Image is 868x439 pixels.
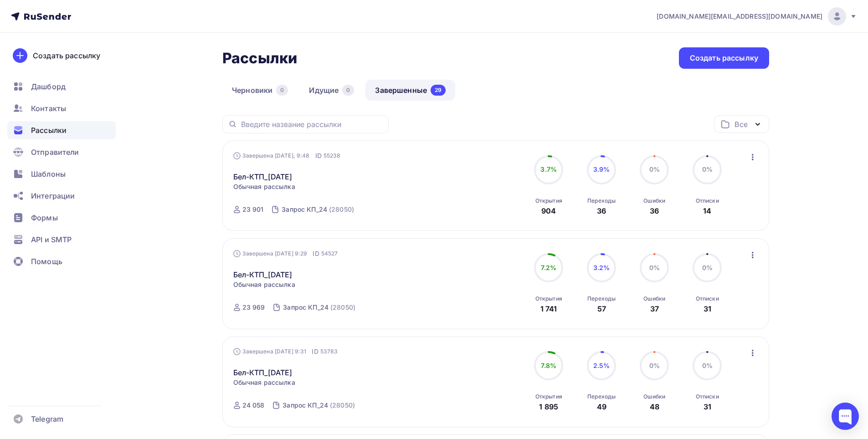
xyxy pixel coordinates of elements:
div: Отписки [696,295,719,302]
span: Дашборд [31,81,66,92]
div: 36 [597,205,606,216]
div: Отписки [696,393,719,400]
a: Завершенные29 [365,80,455,101]
span: 0% [702,165,713,173]
span: 3.2% [593,264,610,271]
div: Ошибки [643,393,665,400]
input: Введите название рассылки [241,119,383,129]
span: Отправители [31,147,79,158]
span: Обычная рассылка [233,280,295,289]
a: Отправители [7,143,116,161]
span: Формы [31,212,58,223]
span: 0% [702,264,713,271]
div: Завершена [DATE] 9:29 [233,249,338,258]
div: Все [734,119,747,130]
a: Дашборд [7,77,116,96]
a: Бел-КТП_[DATE] [233,269,293,280]
a: Бел-КТП_[DATE] [233,171,293,182]
span: 7.8% [541,362,556,369]
div: 1 741 [540,303,557,314]
span: Рассылки [31,125,67,136]
a: Запрос КП_24 (28050) [282,300,356,315]
div: 49 [597,401,606,412]
a: Шаблоны [7,165,116,183]
div: 24 058 [242,401,265,410]
span: 0% [649,165,660,173]
div: 57 [597,303,606,314]
a: Черновики0 [222,80,298,101]
span: Обычная рассылка [233,378,295,387]
div: Переходы [587,295,616,302]
div: Ошибки [643,197,665,204]
span: Шаблоны [31,168,66,179]
h2: Рассылки [222,49,297,67]
div: Создать рассылку [690,53,758,63]
div: Создать рассылку [33,50,100,61]
div: 37 [650,303,659,314]
div: 23 969 [242,303,265,312]
div: Переходы [587,393,616,400]
div: Открытия [535,393,562,400]
div: 14 [703,205,711,216]
div: (28050) [330,303,355,312]
span: ID [315,151,322,160]
div: Отписки [696,197,719,204]
div: Завершена [DATE] 9:31 [233,347,338,356]
div: Ошибки [643,295,665,302]
div: 1 895 [539,401,558,412]
div: Завершена [DATE], 9:48 [233,151,341,160]
span: ID [312,347,318,356]
a: [DOMAIN_NAME][EMAIL_ADDRESS][DOMAIN_NAME] [657,7,857,26]
div: 29 [431,85,446,96]
span: Telegram [31,413,63,424]
button: Все [714,115,769,133]
span: Помощь [31,256,62,267]
div: Переходы [587,197,616,204]
span: API и SMTP [31,234,72,245]
a: Идущие0 [299,80,364,101]
div: 36 [650,205,659,216]
div: Запрос КП_24 [283,303,329,312]
a: Формы [7,209,116,227]
span: 0% [702,362,713,369]
div: 904 [541,205,556,216]
span: 2.5% [593,362,610,369]
a: Запрос КП_24 (28050) [282,398,356,413]
div: 0 [276,85,288,96]
div: 0 [342,85,354,96]
div: 31 [704,401,711,412]
span: 0% [649,362,660,369]
div: Открытия [535,295,562,302]
a: Рассылки [7,121,116,139]
span: 3.7% [540,165,557,173]
span: Обычная рассылка [233,182,295,191]
span: Интеграции [31,190,75,201]
div: (28050) [329,205,354,214]
span: [DOMAIN_NAME][EMAIL_ADDRESS][DOMAIN_NAME] [657,12,822,21]
span: 55238 [324,151,341,160]
span: 54527 [321,249,338,258]
div: (28050) [330,401,355,410]
div: 23 901 [242,205,264,214]
div: 48 [650,401,659,412]
div: Запрос КП_24 [282,205,327,214]
span: 0% [649,264,660,271]
span: 3.9% [593,165,610,173]
span: ID [313,249,319,258]
div: Запрос КП_24 [282,401,328,410]
a: Контакты [7,99,116,117]
span: Контакты [31,103,66,114]
div: Открытия [535,197,562,204]
span: 7.2% [541,264,556,271]
a: Бел-КТП_[DATE] [233,367,293,378]
span: 53783 [320,347,338,356]
div: 31 [704,303,711,314]
a: Запрос КП_24 (28050) [281,202,355,217]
